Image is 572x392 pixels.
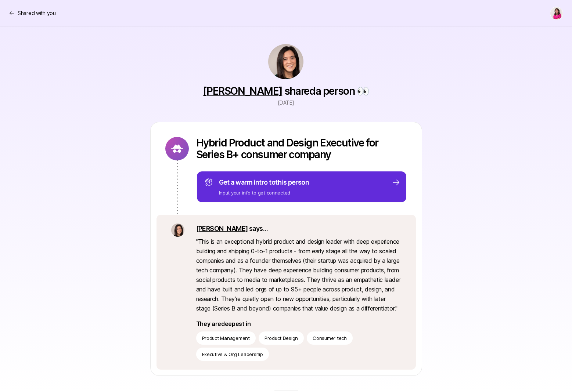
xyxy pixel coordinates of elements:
img: 71d7b91d_d7cb_43b4_a7ea_a9b2f2cc6e03.jpg [171,224,184,237]
p: shared a person 👀 [203,85,369,97]
p: " This is an exceptional hybrid product and design leader with deep experience building and shipp... [196,237,401,313]
p: Shared with you [18,9,56,18]
a: [PERSON_NAME] [196,225,248,232]
p: Get a warm intro [219,177,309,188]
img: 71d7b91d_d7cb_43b4_a7ea_a9b2f2cc6e03.jpg [268,44,303,79]
p: They are deepest in [196,319,401,329]
p: [DATE] [278,98,294,107]
p: Input your info to get connected [219,189,309,196]
p: Hybrid Product and Design Executive for Series B+ consumer company [196,137,407,160]
img: Emma Frane [550,7,563,19]
button: Emma Frane [550,7,563,20]
span: to this person [269,178,309,186]
p: Consumer tech [313,334,347,342]
p: Product Design [265,334,298,342]
p: Product Management [202,334,250,342]
p: Executive & Org Leadership [202,351,263,358]
p: says... [196,224,401,234]
a: [PERSON_NAME] [203,85,282,97]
